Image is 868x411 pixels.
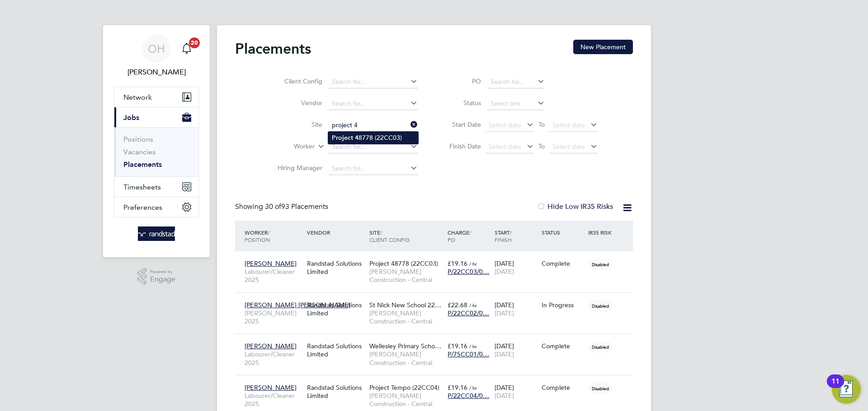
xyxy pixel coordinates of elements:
[492,255,539,280] div: [DATE]
[270,99,322,107] label: Vendor
[469,302,477,309] span: / hr
[245,268,302,284] span: Labourer/Cleaner 2025
[123,160,162,169] a: Placements
[448,229,471,243] span: / PO
[245,383,297,392] span: [PERSON_NAME]
[245,350,302,366] span: Labourer/Cleaner 2025
[305,224,367,240] div: Vendor
[123,203,162,212] span: Preferences
[369,309,443,325] span: [PERSON_NAME] Construction - Central
[369,229,410,243] span: / Client Config
[150,268,175,276] span: Powered by
[329,119,418,132] input: Search for...
[123,148,156,156] a: Vacancies
[495,350,514,358] span: [DATE]
[492,379,539,404] div: [DATE]
[542,342,584,350] div: Complete
[245,342,297,350] span: [PERSON_NAME]
[542,301,584,309] div: In Progress
[552,143,585,151] span: Select date
[150,276,175,283] span: Engage
[114,34,199,78] a: OH[PERSON_NAME]
[305,337,367,363] div: Randstad Solutions Limited
[469,343,477,350] span: / hr
[495,392,514,400] span: [DATE]
[536,140,547,152] span: To
[114,197,198,217] button: Preferences
[123,113,139,122] span: Jobs
[265,202,328,211] span: 93 Placements
[114,127,198,176] div: Jobs
[539,224,586,240] div: Status
[495,229,512,243] span: / Finish
[114,67,199,78] span: Oliver Hunka
[440,142,481,150] label: Finish Date
[489,143,521,151] span: Select date
[588,300,613,312] span: Disabled
[329,141,418,153] input: Search for...
[369,342,441,350] span: Wellesley Primary Scho…
[123,93,152,102] span: Network
[242,254,633,262] a: [PERSON_NAME]Labourer/Cleaner 2025Randstad Solutions LimitedProject 48778 (22CC03)[PERSON_NAME] C...
[448,383,467,392] span: £19.16
[495,309,514,317] span: [DATE]
[242,224,305,248] div: Worker
[440,99,481,107] label: Status
[495,268,514,276] span: [DATE]
[492,296,539,322] div: [DATE]
[469,260,477,267] span: / hr
[537,202,613,211] label: Hide Low IR35 Risks
[448,309,489,317] span: P/22CC02/0…
[448,268,489,276] span: P/22CC03/0…
[270,77,322,85] label: Client Config
[369,301,441,309] span: St Nick New School 22…
[178,34,196,63] a: 20
[137,268,176,285] a: Powered byEngage
[114,226,199,241] a: Go to home page
[552,121,585,129] span: Select date
[448,301,467,309] span: £22.68
[542,259,584,268] div: Complete
[270,120,322,129] label: Site
[235,202,330,212] div: Showing
[329,76,418,88] input: Search for...
[189,37,200,48] span: 20
[305,379,367,404] div: Randstad Solutions Limited
[103,25,210,257] nav: Main navigation
[369,259,438,268] span: Project 48778 (22CC03)
[489,121,521,129] span: Select date
[369,350,443,366] span: [PERSON_NAME] Construction - Central
[114,107,198,127] button: Jobs
[487,76,545,88] input: Search for...
[245,229,270,243] span: / Position
[492,224,539,248] div: Start
[440,120,481,129] label: Start Date
[586,224,617,240] div: IR35 Risk
[448,350,489,358] span: P/75CC01/0…
[305,255,367,280] div: Randstad Solutions Limited
[355,134,359,142] b: 4
[832,375,861,404] button: Open Resource Center, 11 new notifications
[123,135,153,143] a: Positions
[573,40,633,54] button: New Placement
[588,259,613,270] span: Disabled
[588,383,613,394] span: Disabled
[245,259,297,268] span: [PERSON_NAME]
[242,337,633,345] a: [PERSON_NAME]Labourer/Cleaner 2025Randstad Solutions LimitedWellesley Primary Scho…[PERSON_NAME] ...
[369,383,439,392] span: Project Tempo (22CC04)
[114,87,198,107] button: Network
[263,142,315,151] label: Worker
[270,164,322,172] label: Hiring Manager
[245,301,350,309] span: [PERSON_NAME] [PERSON_NAME]
[487,97,545,110] input: Select one
[536,119,547,130] span: To
[831,381,840,393] div: 11
[588,341,613,353] span: Disabled
[448,392,489,400] span: P/22CC04/0…
[245,309,302,325] span: [PERSON_NAME] 2025
[305,296,367,322] div: Randstad Solutions Limited
[469,384,477,391] span: / hr
[328,132,418,144] li: 8778 (22CC03)
[448,342,467,350] span: £19.16
[440,77,481,85] label: PO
